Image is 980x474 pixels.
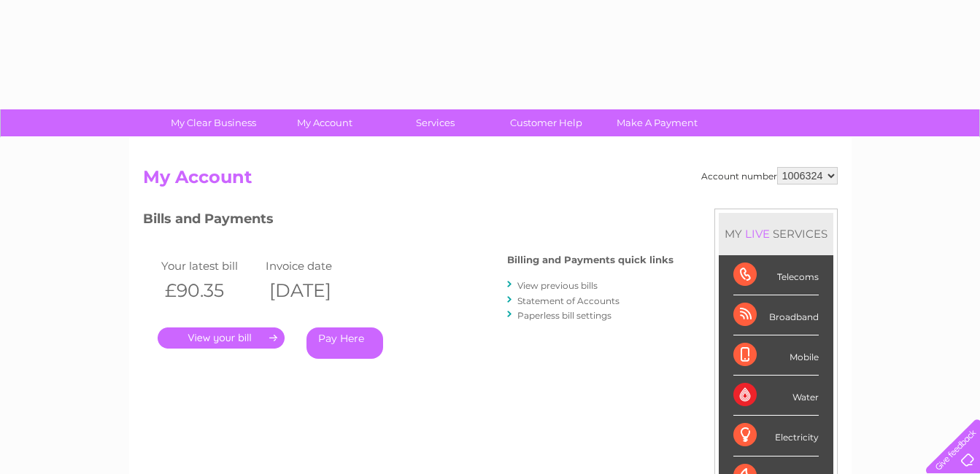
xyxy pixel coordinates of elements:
a: Services [375,109,495,136]
div: Account number [701,167,838,184]
th: [DATE] [262,276,367,306]
a: . [158,327,285,349]
div: Mobile [733,335,819,376]
a: Make A Payment [597,109,717,136]
h2: My Account [143,167,838,195]
div: MY SERVICES [719,213,833,255]
div: Telecoms [733,255,819,295]
a: My Clear Business [153,109,274,136]
h3: Bills and Payments [143,209,674,234]
td: Invoice date [262,256,367,276]
div: Broadband [733,295,819,335]
div: Water [733,376,819,416]
div: LIVE [742,227,773,241]
a: Statement of Accounts [517,295,620,306]
a: My Account [264,109,385,136]
div: Electricity [733,416,819,456]
td: Your latest bill [158,256,263,276]
a: Customer Help [486,109,606,136]
h4: Billing and Payments quick links [507,255,674,265]
th: £90.35 [158,276,263,306]
a: Paperless bill settings [517,310,611,321]
a: View previous bills [517,280,598,291]
a: Pay Here [306,327,383,359]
